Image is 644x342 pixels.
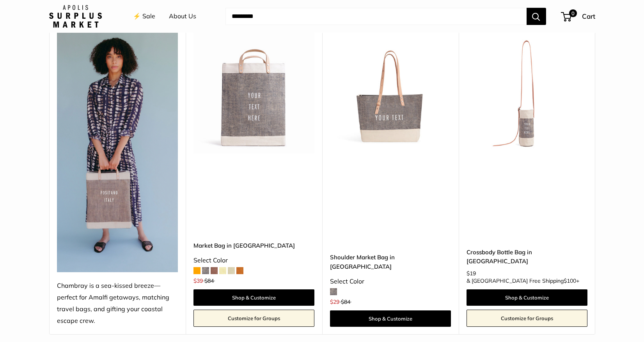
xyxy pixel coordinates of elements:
span: $19 [467,270,476,277]
img: description_Our first Crossbody Bottle Bag [467,32,587,153]
span: $29 [330,298,339,305]
img: Chambray is a sea-kissed breeze—perfect for Amalfi getaways, matching travel bags, and gifting yo... [57,32,178,272]
a: Shop & Customize [193,289,314,306]
img: description_Our first Chambray Shoulder Market Bag [330,32,451,153]
span: Cart [582,12,595,20]
a: 0 Cart [562,10,595,23]
a: description_Our first Chambray Shoulder Market Bagdescription_Adjustable soft leather handle [330,32,451,153]
img: description_Make it yours with personalized text [193,32,314,153]
div: Chambray is a sea-kissed breeze—perfect for Amalfi getaways, matching travel bags, and gifting yo... [57,280,178,327]
a: Customize for Groups [467,310,587,327]
div: Select Color [193,255,314,266]
a: Shoulder Market Bag in [GEOGRAPHIC_DATA] [330,253,451,271]
span: & [GEOGRAPHIC_DATA] Free Shipping + [467,278,579,284]
a: ⚡️ Sale [133,11,155,22]
img: Apolis: Surplus Market [49,5,102,28]
a: description_Make it yours with personalized textdescription_Our first every Chambray Jute bag... [193,32,314,153]
span: 0 [569,9,577,17]
span: $84 [341,298,350,305]
span: $84 [204,277,214,284]
input: Search... [225,8,527,25]
a: Crossbody Bottle Bag in [GEOGRAPHIC_DATA] [467,248,587,266]
a: Customize for Groups [193,310,314,327]
a: Market Bag in [GEOGRAPHIC_DATA] [193,241,314,250]
a: About Us [169,11,196,22]
span: $100 [564,277,576,284]
button: Search [527,8,546,25]
a: Shop & Customize [467,289,587,306]
a: description_Our first Crossbody Bottle Bagdescription_Effortless style no matter where you are [467,32,587,153]
div: Select Color [330,276,451,287]
a: Shop & Customize [330,310,451,327]
span: $39 [193,277,203,284]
